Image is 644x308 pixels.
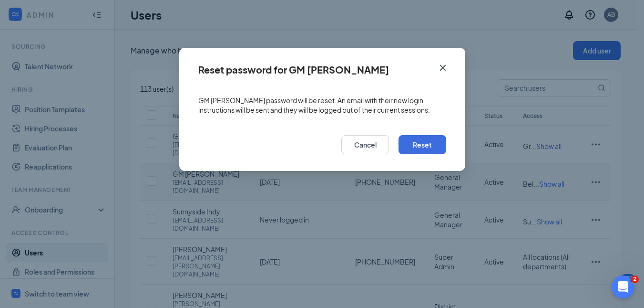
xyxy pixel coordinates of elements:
[399,135,446,154] button: Reset
[437,62,449,74] svg: Cross
[612,276,634,298] iframe: Intercom live chat
[631,276,639,283] span: 2
[198,64,389,75] div: Reset password for GM [PERSON_NAME]
[341,135,389,154] button: Cancel
[430,48,465,78] button: Close
[198,96,446,115] span: GM [PERSON_NAME] password will be reset. An email with their new login instructions will be sent ...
